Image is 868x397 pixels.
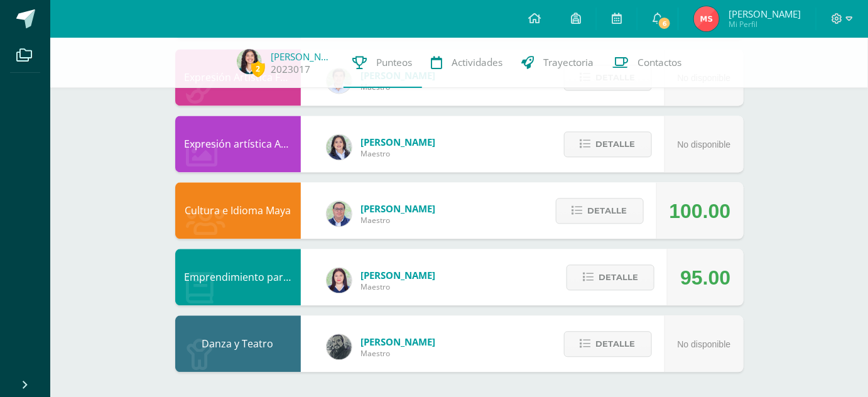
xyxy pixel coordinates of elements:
a: Trayectoria [513,38,604,88]
span: Maestro [361,148,436,159]
span: Trayectoria [544,56,594,69]
div: Emprendimiento para la Productividad [175,249,301,305]
img: fb703a472bdb86d4ae91402b7cff009e.png [694,6,719,31]
a: [PERSON_NAME] [271,50,334,63]
span: Contactos [638,56,682,69]
span: [PERSON_NAME] [361,269,436,281]
div: 100.00 [670,183,731,239]
div: Danza y Teatro [175,315,301,372]
a: Punteos [344,38,422,88]
span: [PERSON_NAME] [361,136,436,148]
button: Detalle [564,331,652,357]
span: Maestro [361,281,436,292]
button: Detalle [564,131,652,157]
span: Detalle [599,266,638,289]
span: 6 [658,16,671,30]
span: No disponible [678,139,731,150]
span: Mi Perfil [729,19,801,30]
div: Expresión artística ARTES PLÁSTICAS [175,116,301,172]
a: Actividades [422,38,513,88]
span: 2 [251,61,265,77]
span: No disponible [678,339,731,349]
span: [PERSON_NAME] [361,335,436,348]
span: Actividades [452,56,503,69]
div: 95.00 [680,249,730,306]
div: Cultura e Idioma Maya [175,182,301,239]
span: Detalle [596,133,636,156]
span: Detalle [596,332,636,356]
span: Punteos [377,56,413,69]
img: a452c7054714546f759a1a740f2e8572.png [327,268,352,293]
span: Maestro [361,348,436,359]
span: Maestro [361,215,436,226]
img: 6e225fc003bfcfe63679bea112e55f59.png [237,49,262,74]
a: 2023017 [271,63,311,76]
img: 4a4aaf78db504b0aa81c9e1154a6f8e5.png [327,134,352,160]
button: Detalle [556,198,644,224]
img: c1c1b07ef08c5b34f56a5eb7b3c08b85.png [327,201,352,226]
a: Contactos [604,38,692,88]
span: Detalle [588,199,627,222]
span: [PERSON_NAME] [729,8,801,20]
span: [PERSON_NAME] [361,202,436,215]
img: 8ba24283638e9cc0823fe7e8b79ee805.png [327,334,352,359]
button: Detalle [567,264,654,290]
